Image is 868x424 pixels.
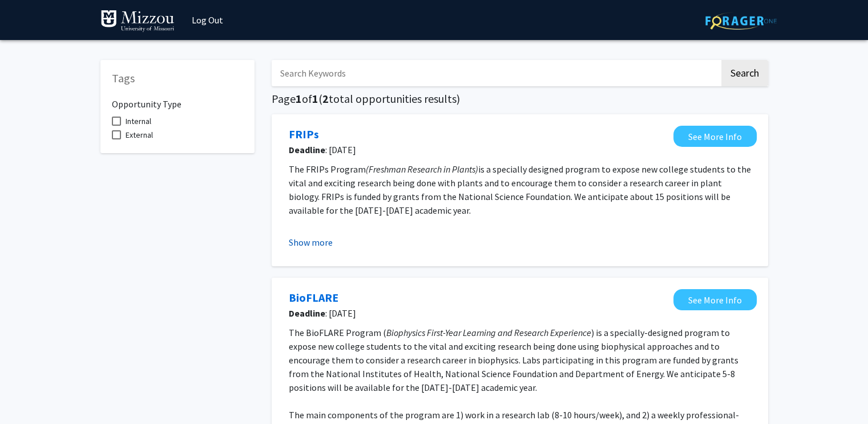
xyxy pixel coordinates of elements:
[296,91,302,106] span: 1
[289,307,325,319] b: Deadline
[289,163,366,175] span: The FRIPs Program
[100,10,175,33] img: University of Missouri Logo
[289,126,319,143] a: Opens in a new tab
[289,327,738,393] span: ) is a specially-designed program to expose new college students to the vital and exciting resear...
[289,235,333,249] button: Show more
[721,60,768,86] button: Search
[9,373,49,415] iframe: Chat
[126,114,151,128] span: Internal
[386,327,591,338] em: Biophysics First-Year Learning and Research Experience
[289,289,338,306] a: Opens in a new tab
[112,90,243,110] h6: Opportunity Type
[312,91,318,106] span: 1
[673,126,757,147] a: Opens in a new tab
[289,306,668,320] span: : [DATE]
[289,143,668,157] span: : [DATE]
[366,163,478,175] em: (Freshman Research in Plants)
[322,91,329,106] span: 2
[289,327,386,338] span: The BioFLARE Program (
[126,128,153,142] span: External
[112,71,243,85] h5: Tags
[289,163,751,216] span: is a specially designed program to expose new college students to the vital and exciting research...
[289,144,325,155] b: Deadline
[705,12,777,30] img: ForagerOne Logo
[272,92,768,106] h5: Page of ( total opportunities results)
[673,289,757,310] a: Opens in a new tab
[272,60,720,86] input: Search Keywords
